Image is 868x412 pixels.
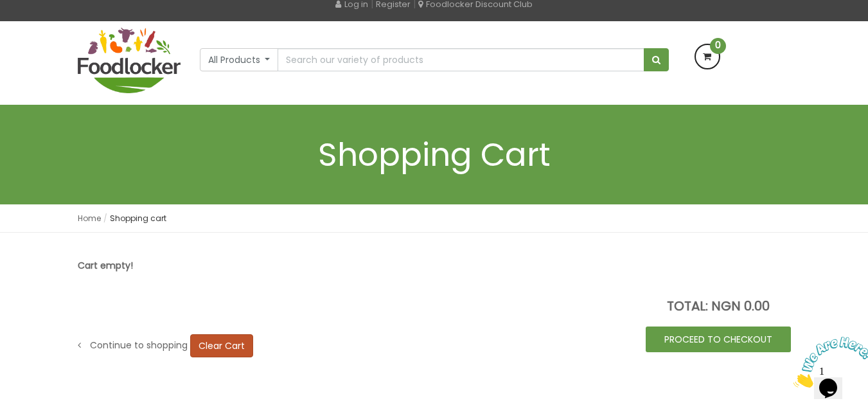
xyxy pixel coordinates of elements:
span: Continue to shopping [90,339,188,352]
h1: Shopping Cart [78,137,791,172]
button: All Products [200,48,279,71]
a: PROCEED TO CHECKOUT [646,327,791,352]
span: 0 [710,38,726,54]
span: 1 [5,5,10,16]
input: Search our variety of products [278,48,644,71]
strong: Cart empty! [78,259,133,272]
a: Clear Cart [190,334,253,357]
img: FoodLocker [78,28,181,93]
a: Continue to shopping [78,339,190,352]
img: Chat attention grabber [5,5,85,56]
a: Home [78,213,101,224]
p: TOTAL: NGN 0.00 [646,299,791,314]
iframe: chat widget [788,332,868,393]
